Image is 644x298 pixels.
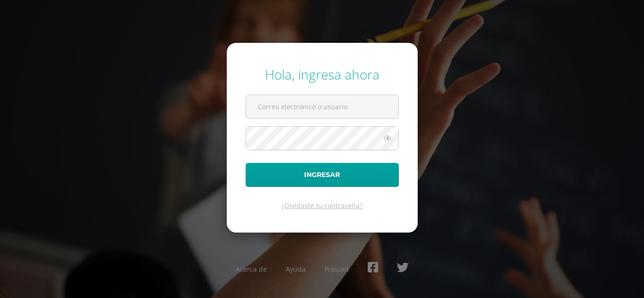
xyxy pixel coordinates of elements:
[324,265,349,274] a: Presskit
[246,65,399,83] div: Hola, ingresa ahora
[246,163,399,187] button: Ingresar
[236,265,267,274] a: Acerca de
[246,95,398,118] input: Correo electrónico o usuario
[281,201,363,210] a: ¿Olvidaste tu contraseña?
[286,265,305,274] a: Ayuda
